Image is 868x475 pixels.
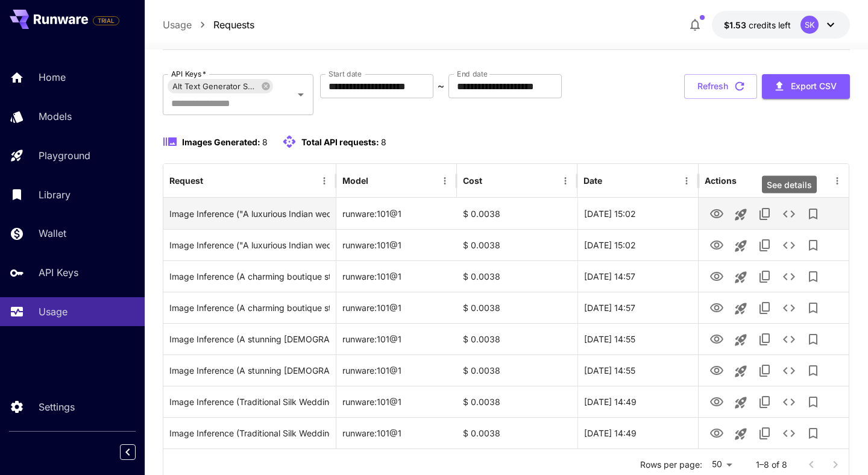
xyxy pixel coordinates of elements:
[163,17,192,32] a: Usage
[705,201,729,226] button: View Image
[577,198,698,229] div: 28 Aug, 2025 15:02
[801,265,825,289] button: Add to library
[777,421,801,445] button: See details
[336,260,457,292] div: runware:101@1
[163,17,254,32] nav: breadcrumb
[457,386,577,417] div: $ 0.0038
[777,265,801,289] button: See details
[801,296,825,320] button: Add to library
[753,359,777,383] button: Copy TaskUUID
[705,358,729,383] button: View Image
[93,13,119,28] span: Add your payment card to enable full platform functionality.
[457,323,577,354] div: $ 0.0038
[39,70,66,84] p: Home
[204,172,221,189] button: Sort
[39,304,68,319] p: Usage
[120,444,136,460] button: Collapse sidebar
[577,354,698,386] div: 28 Aug, 2025 14:55
[577,260,698,292] div: 28 Aug, 2025 14:57
[336,386,457,417] div: runware:101@1
[39,265,78,280] p: API Keys
[729,391,753,415] button: Launch in playground
[724,19,791,31] div: $1.5346
[483,172,500,189] button: Sort
[762,176,817,193] div: See details
[753,233,777,257] button: Copy TaskUUID
[753,390,777,414] button: Copy TaskUUID
[705,175,737,186] div: Actions
[39,400,75,414] p: Settings
[336,417,457,448] div: runware:101@1
[753,296,777,320] button: Copy TaskUUID
[705,389,729,414] button: View Image
[777,202,801,226] button: See details
[336,292,457,323] div: runware:101@1
[801,202,825,226] button: Add to library
[577,417,698,448] div: 28 Aug, 2025 14:49
[777,233,801,257] button: See details
[213,17,254,32] a: Requests
[801,327,825,351] button: Add to library
[603,172,620,189] button: Sort
[93,16,119,25] span: TRIAL
[457,354,577,386] div: $ 0.0038
[678,172,695,189] button: Menu
[262,137,268,147] span: 8
[705,264,729,289] button: View Image
[336,198,457,229] div: runware:101@1
[169,292,330,323] div: Click to copy prompt
[457,69,487,79] label: End date
[729,359,753,383] button: Launch in playground
[39,226,66,241] p: Wallet
[583,175,602,186] div: Date
[777,390,801,414] button: See details
[640,459,702,471] p: Rows per page:
[712,11,850,39] button: $1.5346SK
[801,359,825,383] button: Add to library
[169,230,330,260] div: Click to copy prompt
[829,172,846,189] button: Menu
[577,292,698,323] div: 28 Aug, 2025 14:57
[577,386,698,417] div: 28 Aug, 2025 14:49
[753,202,777,226] button: Copy TaskUUID
[438,79,444,93] p: ~
[336,354,457,386] div: runware:101@1
[39,187,71,202] p: Library
[457,417,577,448] div: $ 0.0038
[756,459,787,471] p: 1–8 of 8
[169,418,330,448] div: Click to copy prompt
[129,441,145,463] div: Collapse sidebar
[316,172,333,189] button: Menu
[168,80,263,93] span: Alt Text Generator Shopify App
[705,327,729,351] button: View Image
[169,175,203,186] div: Request
[729,203,753,227] button: Launch in playground
[39,148,90,163] p: Playground
[463,175,482,186] div: Cost
[436,172,453,189] button: Menu
[557,172,574,189] button: Menu
[749,20,791,30] span: credits left
[182,137,260,147] span: Images Generated:
[729,297,753,321] button: Launch in playground
[753,265,777,289] button: Copy TaskUUID
[684,74,757,99] button: Refresh
[336,229,457,260] div: runware:101@1
[168,79,273,93] div: Alt Text Generator Shopify App
[729,234,753,258] button: Launch in playground
[777,327,801,351] button: See details
[724,20,749,30] span: $1.53
[457,292,577,323] div: $ 0.0038
[301,137,379,147] span: Total API requests:
[729,265,753,289] button: Launch in playground
[457,260,577,292] div: $ 0.0038
[705,295,729,320] button: View Image
[169,355,330,386] div: Click to copy prompt
[329,69,362,79] label: Start date
[800,16,819,34] div: SK
[753,327,777,351] button: Copy TaskUUID
[777,359,801,383] button: See details
[801,421,825,445] button: Add to library
[729,422,753,446] button: Launch in playground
